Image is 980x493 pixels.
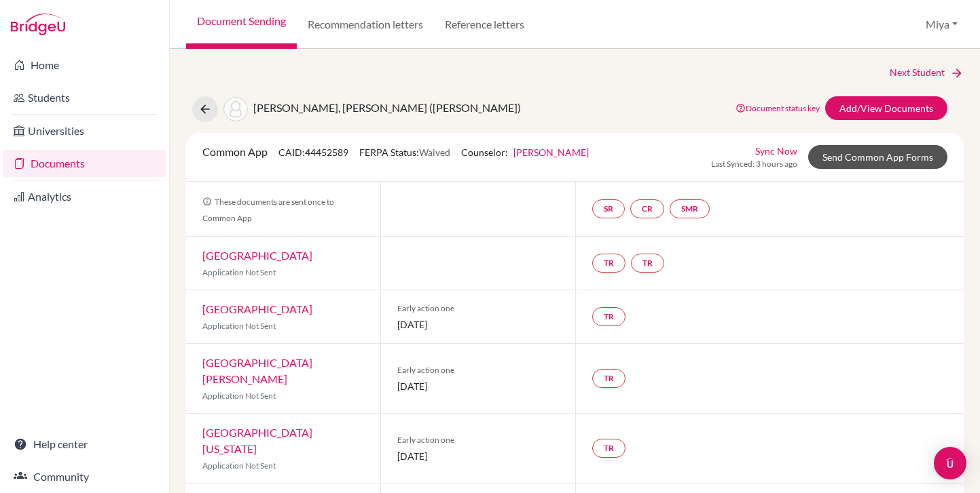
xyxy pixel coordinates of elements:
span: Early action one [397,302,558,315]
span: Last Synced: 3 hours ago [711,158,797,170]
span: Early action one [397,434,558,446]
a: [PERSON_NAME] [513,146,589,158]
a: Help center [3,431,166,458]
a: Community [3,463,166,490]
a: CR [630,199,664,218]
span: [DATE] [397,379,558,393]
span: Waived [419,146,450,158]
a: Universities [3,117,166,144]
a: [GEOGRAPHIC_DATA][US_STATE] [202,426,312,455]
span: Application Not Sent [202,460,276,471]
span: Early action one [397,364,558,376]
a: Add/View Documents [825,96,947,120]
span: [DATE] [397,449,558,463]
a: Home [3,52,166,79]
span: Application Not Sent [202,391,276,401]
img: Bridge-U [11,14,65,35]
div: Open Intercom Messenger [934,447,966,479]
a: SR [592,199,625,218]
a: Analytics [3,183,166,210]
a: Next Student [890,65,964,80]
span: Application Not Sent [202,267,276,277]
a: Students [3,84,166,111]
a: TR [631,254,664,273]
a: TR [592,254,625,273]
span: [PERSON_NAME], [PERSON_NAME] ([PERSON_NAME]) [253,101,521,114]
button: Miya [920,12,964,37]
span: Application Not Sent [202,321,276,331]
a: Documents [3,150,166,177]
a: [GEOGRAPHIC_DATA] [202,302,312,315]
a: [GEOGRAPHIC_DATA][PERSON_NAME] [202,356,312,385]
span: Counselor: [461,146,589,158]
span: CAID: 44452589 [278,146,348,158]
span: [DATE] [397,317,558,332]
a: TR [592,307,625,326]
a: Document status key [736,103,820,113]
span: FERPA Status: [359,146,450,158]
a: SMR [670,199,710,218]
a: Sync Now [755,144,797,158]
span: These documents are sent once to Common App [202,197,334,223]
a: Send Common App Forms [808,145,947,169]
a: [GEOGRAPHIC_DATA] [202,249,312,262]
span: Common App [202,145,268,158]
a: TR [592,439,625,458]
a: TR [592,369,625,388]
